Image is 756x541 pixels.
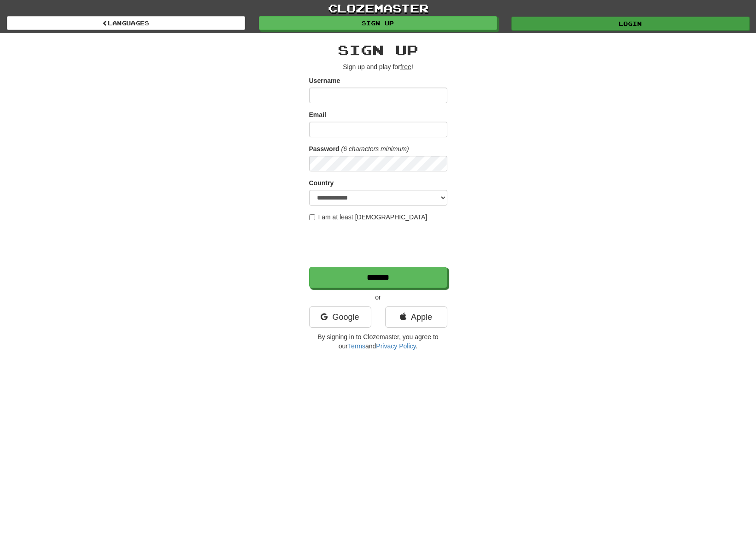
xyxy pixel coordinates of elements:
p: or [309,293,447,302]
em: (6 characters minimum) [341,145,409,153]
label: Email [309,110,326,119]
a: Apple [385,306,447,328]
label: Username [309,76,340,85]
a: Languages [7,16,245,30]
u: free [400,63,411,71]
p: By signing in to Clozemaster, you agree to our and . [309,332,447,351]
label: I am at least [DEMOGRAPHIC_DATA] [309,212,428,222]
h2: Sign up [309,42,447,58]
label: Password [309,144,340,153]
iframe: reCAPTCHA [309,226,449,262]
a: Terms [348,342,365,350]
label: Country [309,178,334,188]
a: Sign up [259,16,497,30]
p: Sign up and play for ! [309,62,447,71]
a: Login [511,17,750,30]
a: Google [309,306,371,328]
a: Privacy Policy [376,342,416,350]
input: I am at least [DEMOGRAPHIC_DATA] [309,214,315,220]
